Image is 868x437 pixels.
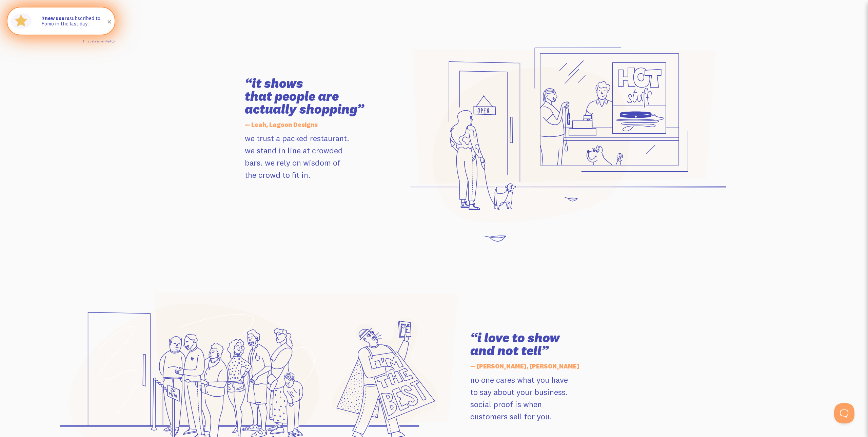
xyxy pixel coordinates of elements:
h5: — [PERSON_NAME], [PERSON_NAME] [470,359,623,374]
span: 7 [41,16,45,21]
p: subscribed to Fomo in the last day. [41,16,108,27]
h5: — Leah, Lagoon Designs [245,118,398,132]
strong: new users [41,15,70,21]
img: Fomo [9,9,33,33]
iframe: Help Scout Beacon - Open [834,403,854,423]
h3: “it shows that people are actually shopping” [245,77,398,116]
p: we trust a packed restaurant. we stand in line at crowded bars. we rely on wisdom of the crowd to... [245,132,398,181]
a: This data is verified ⓘ [83,39,115,43]
p: no one cares what you have to say about your business. social proof is when customers sell for you. [470,374,623,422]
h3: “i love to show and not tell” [470,331,623,357]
